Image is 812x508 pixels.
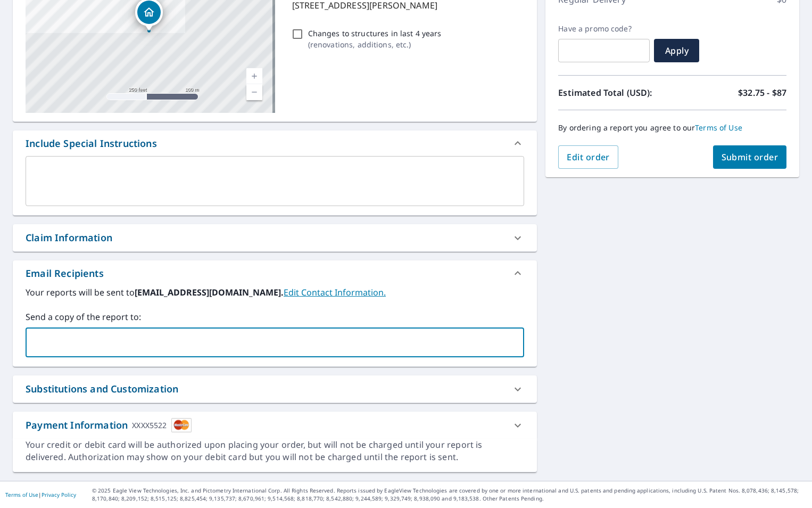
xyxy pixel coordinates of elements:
[26,266,104,281] div: Email Recipients
[558,86,672,99] p: Estimated Total (USD):
[695,122,742,133] a: Terms of Use
[42,491,76,498] a: Privacy Policy
[171,418,192,432] img: cardImage
[26,286,524,299] label: Your reports will be sent to
[26,310,524,323] label: Send a copy of the report to:
[13,224,537,251] div: Claim Information
[135,286,284,298] b: [EMAIL_ADDRESS][DOMAIN_NAME].
[13,375,537,403] div: Substitutions and Customization
[13,260,537,286] div: Email Recipients
[13,130,537,156] div: Include Special Instructions
[284,286,386,298] a: EditContactInfo
[308,39,442,50] p: ( renovations, additions, etc. )
[5,491,76,498] p: |
[26,231,112,245] div: Claim Information
[5,491,38,498] a: Terms of Use
[13,412,537,439] div: Payment InformationXXXX5522cardImage
[26,136,157,151] div: Include Special Instructions
[132,418,167,432] div: XXXX5522
[558,145,618,169] button: Edit order
[308,28,442,39] p: Changes to structures in last 4 years
[26,418,192,432] div: Payment Information
[662,45,691,56] span: Apply
[738,86,786,99] p: $32.75 - $87
[246,68,262,84] a: Current Level 17, Zoom In
[92,487,807,503] p: © 2025 Eagle View Technologies, Inc. and Pictometry International Corp. All Rights Reserved. Repo...
[26,439,524,463] div: Your credit or debit card will be authorized upon placing your order, but will not be charged unt...
[558,24,650,34] label: Have a promo code?
[26,382,178,396] div: Substitutions and Customization
[722,151,778,163] span: Submit order
[713,145,787,169] button: Submit order
[558,123,786,133] p: By ordering a report you agree to our
[654,39,699,62] button: Apply
[246,84,262,100] a: Current Level 17, Zoom Out
[567,151,610,163] span: Edit order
